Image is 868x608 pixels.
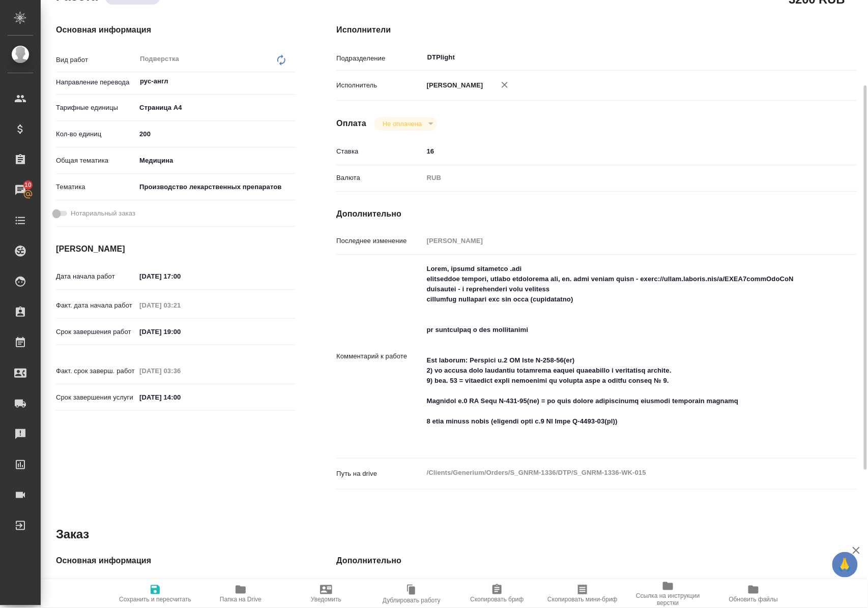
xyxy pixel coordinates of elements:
[56,129,136,139] p: Кол-во единиц
[836,554,854,575] span: 🙏
[3,177,38,203] a: 10
[56,327,136,337] p: Срок завершения работ
[311,596,341,603] span: Уведомить
[423,169,814,187] div: RUB
[56,300,136,311] p: Факт. дата начала работ
[336,24,857,36] h4: Исполнители
[56,526,89,542] h2: Заказ
[112,580,198,608] button: Сохранить и пересчитать
[136,363,225,378] input: Пустое поле
[336,80,423,90] p: Исполнитель
[56,156,136,166] p: Общая тематика
[136,269,225,284] input: ✎ Введи что-нибудь
[808,56,810,58] button: Open
[136,178,296,196] div: Производство лекарственных препаратов
[494,74,516,96] button: Удалить исполнителя
[423,260,814,450] textarea: Lorem, ipsumd sitametco .adi elitseddoe tempori, utlabo etdolorema ali, en. admi veniam quisn - e...
[56,77,136,87] p: Направление перевода
[136,152,296,169] div: Медицина
[423,80,483,90] p: [PERSON_NAME]
[454,580,540,608] button: Скопировать бриф
[136,99,296,116] div: Страница А4
[336,469,423,479] p: Путь на drive
[136,127,296,141] input: ✎ Введи что-нибудь
[136,390,225,405] input: ✎ Введи что-нибудь
[423,144,814,159] input: ✎ Введи что-нибудь
[56,182,136,192] p: Тематика
[832,552,858,577] button: 🙏
[540,580,625,608] button: Скопировать мини-бриф
[136,298,225,313] input: Пустое поле
[220,596,262,603] span: Папка на Drive
[136,324,225,339] input: ✎ Введи что-нибудь
[423,464,814,481] textarea: /Clients/Generium/Orders/S_GNRM-1336/DTP/S_GNRM-1336-WK-015
[380,119,425,128] button: Не оплачена
[18,180,38,190] span: 10
[56,55,136,65] p: Вид работ
[729,596,778,603] span: Обновить файлы
[383,597,441,604] span: Дублировать работу
[336,555,857,567] h4: Дополнительно
[56,555,296,567] h4: Основная информация
[336,173,423,183] p: Валюта
[283,580,369,608] button: Уведомить
[374,117,437,131] div: Выполнен
[56,271,136,282] p: Дата начала работ
[336,53,423,64] p: Подразделение
[631,592,705,606] span: Ссылка на инструкции верстки
[56,243,296,255] h4: [PERSON_NAME]
[198,580,283,608] button: Папка на Drive
[336,146,423,157] p: Ставка
[336,236,423,246] p: Последнее изменение
[423,233,814,248] input: Пустое поле
[290,80,292,82] button: Open
[56,366,136,376] p: Факт. срок заверш. работ
[71,208,135,219] span: Нотариальный заказ
[369,580,454,608] button: Дублировать работу
[470,596,524,603] span: Скопировать бриф
[119,596,191,603] span: Сохранить и пересчитать
[336,208,857,220] h4: Дополнительно
[56,392,136,403] p: Срок завершения услуги
[336,117,366,130] h4: Оплата
[711,580,796,608] button: Обновить файлы
[336,351,423,361] p: Комментарий к работе
[625,580,711,608] button: Ссылка на инструкции верстки
[56,24,296,36] h4: Основная информация
[547,596,617,603] span: Скопировать мини-бриф
[56,103,136,113] p: Тарифные единицы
